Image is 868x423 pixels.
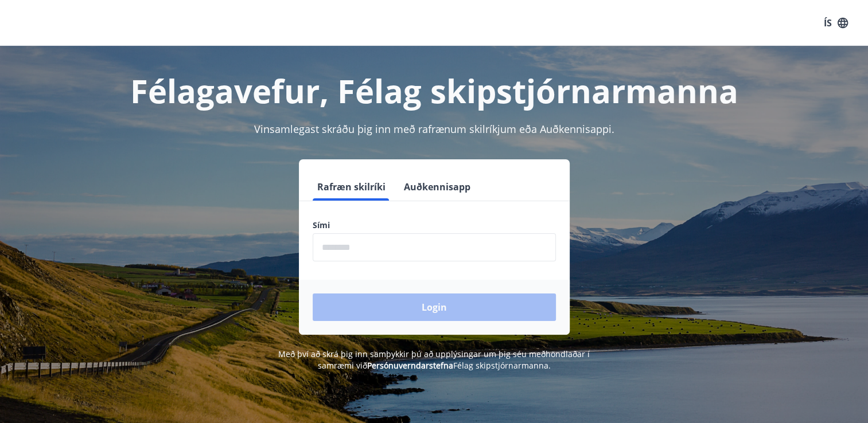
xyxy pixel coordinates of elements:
[367,360,453,371] a: Persónuverndarstefna
[278,348,590,371] span: Með því að skrá þig inn samþykkir þú að upplýsingar um þig séu meðhöndlaðar í samræmi við Félag s...
[313,220,556,231] label: Sími
[254,122,614,136] span: Vinsamlegast skráðu þig inn með rafrænum skilríkjum eða Auðkennisappi.
[399,173,475,201] button: Auðkennisapp
[818,13,854,33] button: ÍS
[35,69,834,112] h1: Félagavefur, Félag skipstjórnarmanna
[313,173,390,201] button: Rafræn skilríki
